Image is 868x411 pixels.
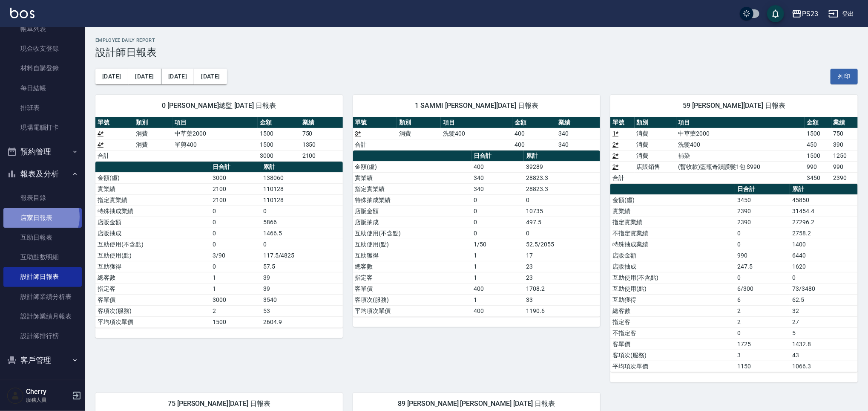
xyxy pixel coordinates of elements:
[261,272,343,283] td: 39
[556,139,600,150] td: 340
[524,228,600,239] td: 0
[134,128,173,139] td: 消費
[95,283,210,294] td: 指定客
[261,228,343,239] td: 1466.5
[353,250,472,261] td: 互助獲得
[210,217,261,228] td: 0
[353,283,472,294] td: 客單價
[353,261,472,272] td: 總客數
[353,294,472,305] td: 客項次(服務)
[95,294,210,305] td: 客單價
[3,349,82,371] button: 客戶管理
[210,294,261,305] td: 3000
[790,316,858,327] td: 27
[261,239,343,250] td: 0
[676,150,805,161] td: 補染
[471,294,524,305] td: 1
[300,117,343,128] th: 業績
[194,69,227,84] button: [DATE]
[610,294,735,305] td: 互助獲得
[767,5,784,22] button: save
[210,162,261,173] th: 日合計
[210,228,261,239] td: 0
[831,128,858,139] td: 750
[261,172,343,183] td: 138060
[95,38,858,43] h2: Employee Daily Report
[735,327,790,339] td: 0
[805,139,831,150] td: 450
[735,239,790,250] td: 0
[610,361,735,372] td: 平均項次單價
[210,261,261,272] td: 0
[635,128,676,139] td: 消費
[3,39,82,58] a: 現金收支登錄
[210,316,261,327] td: 1500
[172,128,258,139] td: 中草藥2000
[635,139,676,150] td: 消費
[831,161,858,172] td: 990
[802,9,818,19] div: PS23
[471,161,524,172] td: 400
[397,128,441,139] td: 消費
[134,117,173,128] th: 類別
[610,184,858,372] table: a dense table
[790,205,858,217] td: 31454.4
[610,350,735,361] td: 客項次(服務)
[95,46,858,58] h3: 設計師日報表
[805,117,831,128] th: 金額
[300,139,343,150] td: 1350
[471,261,524,272] td: 1
[790,228,858,239] td: 2758.2
[790,350,858,361] td: 43
[363,399,590,408] span: 89 [PERSON_NAME] [PERSON_NAME] [DATE] 日報表
[735,217,790,228] td: 2390
[7,387,24,404] img: Person
[805,128,831,139] td: 1500
[172,117,258,128] th: 項目
[353,239,472,250] td: 互助使用(點)
[3,19,82,39] a: 帳單列表
[353,228,472,239] td: 互助使用(不含點)
[735,205,790,217] td: 2390
[3,118,82,137] a: 現場電腦打卡
[95,239,210,250] td: 互助使用(不含點)
[676,128,805,139] td: 中草藥2000
[471,172,524,183] td: 340
[172,139,258,150] td: 單剪400
[258,117,300,128] th: 金額
[735,350,790,361] td: 3
[524,151,600,162] th: 累計
[805,172,831,183] td: 3450
[353,172,472,183] td: 實業績
[676,117,805,128] th: 項目
[210,239,261,250] td: 0
[610,217,735,228] td: 指定實業績
[363,101,590,110] span: 1 SAMMI [PERSON_NAME][DATE] 日報表
[524,205,600,217] td: 10735
[26,396,69,404] p: 服務人員
[261,261,343,272] td: 57.5
[471,239,524,250] td: 1/50
[210,250,261,261] td: 3/90
[512,117,556,128] th: 金額
[471,228,524,239] td: 0
[3,307,82,326] a: 設計師業績月報表
[790,261,858,272] td: 1620
[3,141,82,163] button: 預約管理
[261,316,343,327] td: 2604.9
[3,287,82,307] a: 設計師業績分析表
[258,139,300,150] td: 1500
[610,305,735,316] td: 總客數
[300,150,343,161] td: 2100
[635,161,676,172] td: 店販銷售
[95,183,210,194] td: 實業績
[353,272,472,283] td: 指定客
[128,69,161,84] button: [DATE]
[3,228,82,247] a: 互助日報表
[524,172,600,183] td: 28823.3
[95,69,128,84] button: [DATE]
[3,208,82,228] a: 店家日報表
[261,250,343,261] td: 117.5/4825
[556,128,600,139] td: 340
[524,183,600,194] td: 28823.3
